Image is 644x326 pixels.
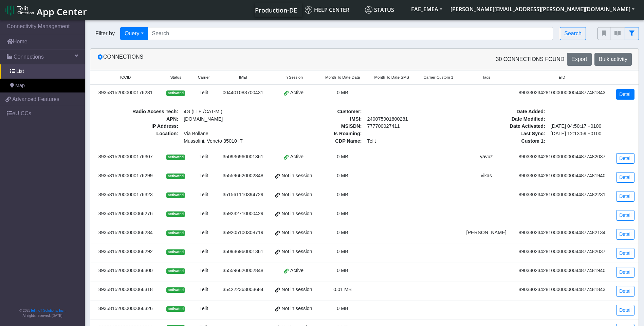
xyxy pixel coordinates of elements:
[166,230,185,236] span: activated
[407,3,446,15] button: FAE_EMEA
[364,123,451,130] span: 777700027411
[94,172,157,180] div: 89358152000000176299
[302,3,362,17] a: Help center
[337,173,348,178] span: 0 MB
[281,191,312,199] span: Not in session
[516,191,608,199] div: 89033023428100000000044877482231
[15,82,25,89] span: Map
[166,155,185,160] span: activated
[281,305,312,312] span: Not in session
[365,6,372,14] img: status.svg
[461,123,548,130] span: Date Activated :
[616,172,634,183] a: Detail
[5,3,86,17] a: App Center
[278,116,364,123] span: IMSI :
[94,210,157,218] div: 89358152000000066276
[516,172,608,180] div: 89033023428100000000044877481940
[195,153,213,161] div: Telit
[548,130,634,138] span: [DATE] 12:13:59 +0100
[281,210,312,218] span: Not in session
[337,249,348,254] span: 0 MB
[94,108,181,116] span: Radio Access Tech :
[516,89,608,97] div: 89033023428100000000044877481843
[195,286,213,293] div: Telit
[599,56,627,62] span: Bulk activity
[496,55,564,63] span: 30 Connections found
[337,268,348,273] span: 0 MB
[120,27,148,40] button: Query
[364,138,451,145] span: Telit
[284,75,303,80] span: In Session
[616,153,634,164] a: Detail
[290,89,303,97] span: Active
[166,306,185,312] span: activated
[616,286,634,297] a: Detail
[94,130,181,145] span: Location :
[92,53,365,66] div: Connections
[461,138,548,145] span: Custom 1 :
[221,210,265,218] div: 359232710000429
[616,248,634,259] a: Detail
[571,56,587,62] span: Export
[278,138,364,145] span: CDP Name :
[365,6,394,14] span: Status
[337,230,348,235] span: 0 MB
[94,267,157,274] div: 89358152000000066300
[482,75,490,80] span: Tags
[337,154,348,159] span: 0 MB
[221,153,265,161] div: 350936960001361
[424,75,454,80] span: Carrier Custom 1
[12,95,59,103] span: Advanced Features
[166,268,185,274] span: activated
[516,153,608,161] div: 89033023428100000000044877482037
[464,229,508,237] div: [PERSON_NAME]
[281,229,312,237] span: Not in session
[616,267,634,278] a: Detail
[195,89,213,97] div: Telit
[94,248,157,256] div: 89358152000000066292
[616,305,634,315] a: Detail
[333,287,352,292] span: 0.01 MB
[221,89,265,97] div: 004401083700431
[278,108,364,116] span: Customer :
[221,248,265,256] div: 350936960001361
[305,6,312,14] img: knowledge.svg
[337,192,348,197] span: 0 MB
[221,172,265,180] div: 355596620002848
[120,75,131,80] span: ICCID
[281,172,312,180] span: Not in session
[305,6,349,14] span: Help center
[94,191,157,199] div: 89358152000000176323
[290,267,303,274] span: Active
[516,248,608,256] div: 89033023428100000000044877482037
[516,267,608,274] div: 89033023428100000000044877481940
[195,191,213,199] div: Telit
[94,305,157,312] div: 89358152000000066326
[461,130,548,138] span: Last Sync :
[5,5,34,16] img: logo-telit-cinterion-gw-new.png
[567,53,591,66] button: Export
[94,123,181,130] span: IP Address :
[278,130,364,138] span: Is Roaming :
[148,27,553,40] input: Search...
[255,3,297,17] a: Your current platform instance
[278,123,364,130] span: MSISDN :
[94,229,157,237] div: 89358152000000066284
[181,108,268,116] span: 4G (LTE /CAT-M )
[337,211,348,216] span: 0 MB
[221,191,265,199] div: 351561110394729
[170,75,181,80] span: Status
[464,153,508,161] div: yavuz
[198,75,210,80] span: Carrier
[16,68,24,75] span: List
[166,211,185,217] span: activated
[94,153,157,161] div: 89358152000000176307
[516,229,608,237] div: 89033023428100000000044877482134
[195,229,213,237] div: Telit
[461,116,548,123] span: Date Modified :
[337,90,348,95] span: 0 MB
[90,29,120,38] span: Filter by
[559,75,565,80] span: EID
[594,53,632,66] button: Bulk activity
[166,249,185,255] span: activated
